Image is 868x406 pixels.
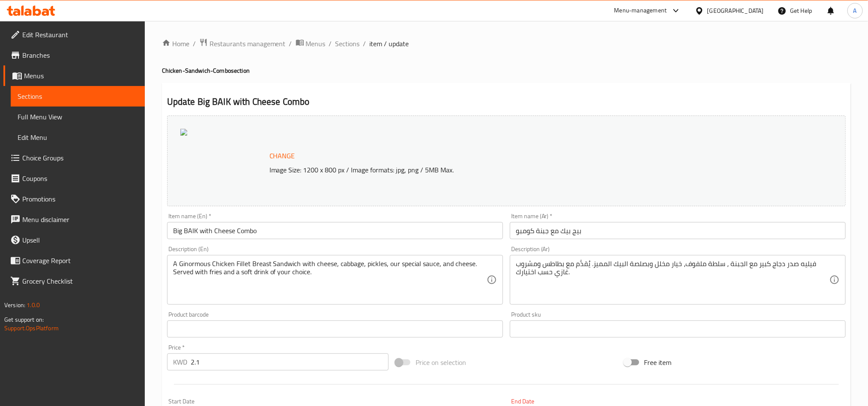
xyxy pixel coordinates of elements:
[18,132,138,142] span: Edit Menu
[3,209,145,230] a: Menu disclaimer
[22,153,138,163] span: Choice Groups
[22,235,138,245] span: Upsell
[296,38,326,49] a: Menus
[3,271,145,291] a: Grocery Checklist
[269,150,295,162] span: Change
[363,39,366,49] li: /
[3,148,145,168] a: Choice Groups
[193,39,196,49] li: /
[335,39,360,49] a: Sections
[167,95,846,108] h2: Update Big BAIK with Cheese Combo
[24,71,138,81] span: Menus
[416,357,466,367] span: Price on selection
[22,50,138,60] span: Branches
[266,165,755,175] p: Image Size: 1200 x 800 px / Image formats: jpg, png / 5MB Max.
[853,6,857,15] span: A
[306,39,326,49] span: Menus
[162,38,851,49] nav: breadcrumb
[614,6,667,16] div: Menu-management
[162,39,189,49] a: Home
[167,222,503,239] input: Enter name En
[22,194,138,204] span: Promotions
[4,299,25,311] span: Version:
[167,320,503,338] input: Please enter product barcode
[191,353,389,370] input: Please enter price
[180,129,187,136] img: 0037F189FED6DCDED778AE8B47EBD929
[22,276,138,286] span: Grocery Checklist
[4,314,44,325] span: Get support on:
[3,168,145,189] a: Coupons
[22,255,138,266] span: Coverage Report
[3,45,145,65] a: Branches
[27,299,40,311] span: 1.0.0
[3,24,145,45] a: Edit Restaurant
[3,230,145,250] a: Upsell
[11,107,145,127] a: Full Menu View
[173,260,487,300] textarea: A Ginormous Chicken Fillet Breast Sandwich with cheese, cabbage, pickles, our special sauce, and ...
[162,66,851,75] h4: Chicken-Sandwich-Combo section
[3,65,145,86] a: Menus
[199,38,286,49] a: Restaurants management
[510,222,846,239] input: Enter name Ar
[289,39,292,49] li: /
[516,260,829,300] textarea: فيليه صدر دجاج كبير مع الجبنة ، سلطة ملفوف، خيار مخلل وبصلصة البيك المميز. يُقدَّم مع بطاطس ومشرو...
[3,250,145,271] a: Coverage Report
[210,39,286,49] span: Restaurants management
[22,30,138,40] span: Edit Restaurant
[370,39,409,49] span: item / update
[173,357,187,367] p: KWD
[510,320,846,338] input: Please enter product sku
[18,91,138,101] span: Sections
[18,112,138,122] span: Full Menu View
[644,357,672,367] span: Free item
[3,189,145,209] a: Promotions
[22,214,138,225] span: Menu disclaimer
[266,147,299,165] button: Change
[22,173,138,184] span: Coupons
[11,127,145,148] a: Edit Menu
[707,6,764,15] div: [GEOGRAPHIC_DATA]
[11,86,145,107] a: Sections
[4,323,59,334] a: Support.OpsPlatform
[329,39,332,49] li: /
